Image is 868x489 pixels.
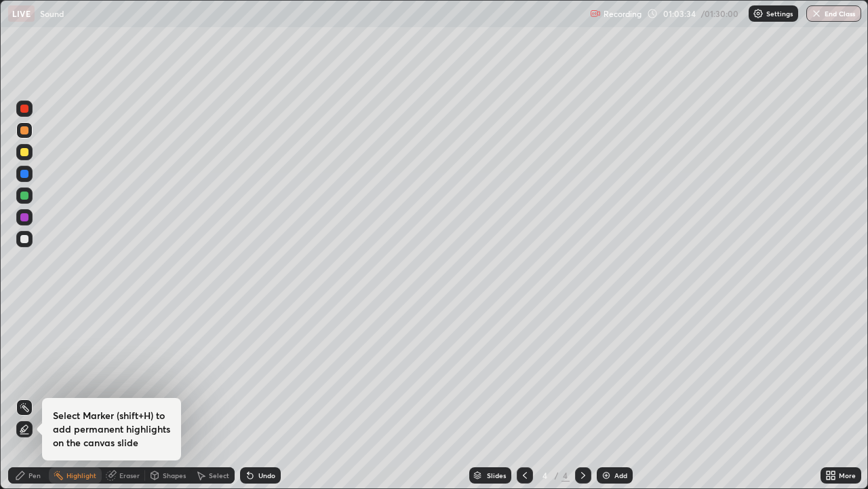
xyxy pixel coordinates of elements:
div: Shapes [163,472,186,479]
img: recording.375f2c34.svg [590,8,601,19]
div: Eraser [119,472,140,479]
div: Select [209,472,229,479]
button: End Class [806,5,861,22]
img: end-class-cross [811,8,822,19]
div: / [555,471,559,479]
div: 4 [538,471,552,479]
div: Highlight [66,472,96,479]
div: Add [614,472,627,479]
p: Settings [766,10,793,17]
img: class-settings-icons [753,8,764,19]
div: 4 [561,469,570,482]
div: More [839,472,856,479]
h4: Select Marker (shift+H) to add permanent highlights on the canvas slide [53,409,170,450]
p: Recording [604,9,642,19]
div: Pen [28,472,41,479]
div: Undo [258,472,275,479]
p: LIVE [12,8,31,19]
p: Sound [40,8,64,19]
img: add-slide-button [601,470,612,481]
div: Slides [487,472,506,479]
